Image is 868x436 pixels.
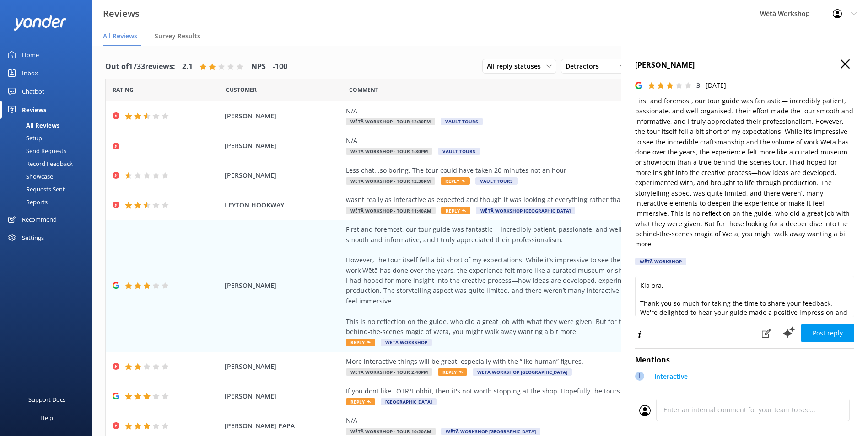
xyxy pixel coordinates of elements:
[381,339,432,346] span: Wētā Workshop
[841,59,850,69] button: Close
[225,391,341,401] span: [PERSON_NAME]
[5,119,59,132] div: All Reviews
[225,362,341,372] span: [PERSON_NAME]
[473,368,572,376] span: Wētā Workshop [GEOGRAPHIC_DATA]
[346,106,762,116] div: N/A
[225,141,341,151] span: [PERSON_NAME]
[5,196,48,208] div: Reports
[346,177,435,185] span: Wētā Workshop - Tour 12:30pm
[5,157,73,170] div: Record Feedback
[487,61,546,71] span: All reply statuses
[225,170,341,181] span: [PERSON_NAME]
[346,224,762,337] div: First and foremost, our tour guide was fantastic— incredibly patient, passionate, and well-organi...
[5,119,92,132] a: All Reviews
[5,183,65,196] div: Requests Sent
[182,61,193,73] h4: 2.1
[650,372,688,384] a: Interactive
[103,32,137,41] span: All Reviews
[346,339,375,346] span: Reply
[346,368,432,376] span: Wētā Workshop - Tour 2:40pm
[5,170,92,183] a: Showcase
[438,368,467,376] span: Reply
[226,85,257,94] span: Date
[225,200,341,210] span: LEYTON HOOKWAY
[346,415,762,425] div: N/A
[103,6,140,21] h3: Reviews
[566,61,604,71] span: Detractors
[346,398,375,405] span: Reply
[706,80,726,90] p: [DATE]
[22,46,39,64] div: Home
[635,96,854,250] p: First and foremost, our tour guide was fantastic— incredibly patient, passionate, and well-organi...
[105,61,175,73] h4: Out of 1733 reviews:
[441,177,470,185] span: Reply
[441,118,483,125] span: Vault Tours
[346,195,762,205] div: wasnt really as interactive as expected and though it was looking at everything rather than just ...
[22,64,38,82] div: Inbox
[28,390,65,409] div: Support Docs
[639,405,651,416] img: user_profile.svg
[273,61,287,73] h4: -100
[5,170,53,183] div: Showcase
[22,101,46,119] div: Reviews
[441,207,470,214] span: Reply
[346,356,762,367] div: More interactive things will be great, especially with the “like human” figures.
[5,132,92,144] a: Setup
[346,148,432,155] span: Wētā Workshop - Tour 1:30pm
[635,258,686,265] div: Wētā Workshop
[5,144,92,157] a: Send Requests
[476,207,575,214] span: Wētā Workshop [GEOGRAPHIC_DATA]
[22,229,44,247] div: Settings
[225,421,341,431] span: [PERSON_NAME] PAPA
[349,85,378,94] span: Question
[14,15,66,30] img: yonder-white-logo.png
[696,81,700,90] span: 3
[635,276,854,317] textarea: Kia ora, Thank you so much for taking the time to share your feedback. We're delighted to hear yo...
[155,32,200,41] span: Survey Results
[346,207,436,214] span: Wētā Workshop - Tour 11:40am
[225,281,341,291] span: [PERSON_NAME]
[654,372,688,382] p: Interactive
[5,196,92,208] a: Reports
[438,148,480,155] span: Vault Tours
[381,398,437,405] span: [GEOGRAPHIC_DATA]
[5,183,92,196] a: Requests Sent
[635,59,854,71] h4: [PERSON_NAME]
[346,428,436,435] span: Wētā Workshop - Tour 10:20am
[346,118,435,125] span: Wētā Workshop - Tour 12:30pm
[635,372,644,381] div: I
[346,136,762,146] div: N/A
[225,111,341,121] span: [PERSON_NAME]
[40,409,53,427] div: Help
[251,61,266,73] h4: NPS
[5,157,92,170] a: Record Feedback
[113,85,134,94] span: Date
[346,386,762,396] div: If you dont like LOTR/Hobbit, then it's not worth stopping at the shop. Hopefully the tours are g...
[5,132,42,144] div: Setup
[5,144,66,157] div: Send Requests
[635,354,854,366] h4: Mentions
[346,165,762,175] div: Less chat...so boring. The tour could have taken 20 minutes not an hour
[22,210,57,229] div: Recommend
[475,177,518,185] span: Vault Tours
[801,324,854,342] button: Post reply
[22,82,44,101] div: Chatbot
[441,428,540,435] span: Wētā Workshop [GEOGRAPHIC_DATA]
